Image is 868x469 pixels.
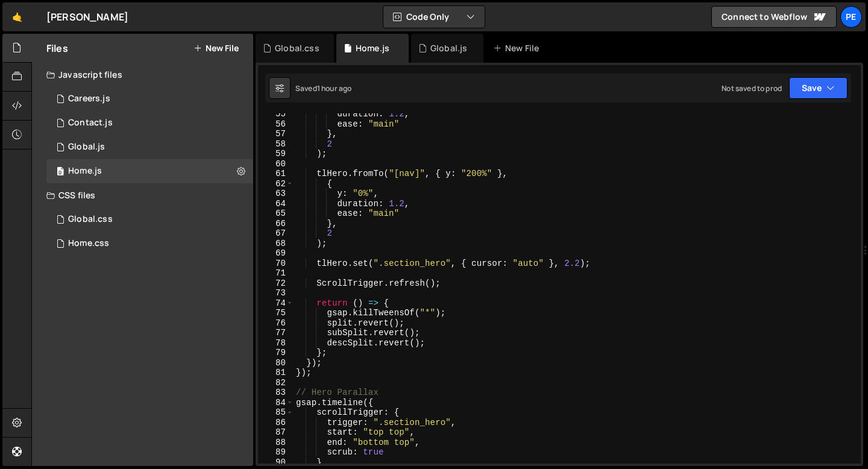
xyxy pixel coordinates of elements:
div: 56 [258,119,294,130]
div: 73 [258,288,294,298]
div: Not saved to prod [722,83,782,93]
div: 17084/47047.js [46,159,253,183]
div: Home.js [68,166,102,177]
span: 0 [57,168,64,177]
button: New File [193,43,239,53]
div: 82 [258,378,294,388]
div: [PERSON_NAME] [46,10,128,24]
div: Javascript files [32,63,253,87]
a: Pe [840,6,862,28]
div: 55 [258,109,294,119]
a: 🤙 [2,2,32,31]
div: 58 [258,139,294,150]
div: New File [493,42,544,54]
div: Home.js [356,42,389,54]
div: 78 [258,338,294,348]
div: 17084/47191.js [46,111,253,135]
div: 77 [258,328,294,338]
div: 69 [258,248,294,259]
div: Global.css [275,42,319,54]
div: CSS files [32,183,253,207]
div: 86 [258,418,294,428]
div: 59 [258,149,294,159]
div: 65 [258,209,294,219]
div: 85 [258,408,294,418]
h2: Files [46,42,68,55]
div: 75 [258,308,294,318]
div: 17084/47049.css [46,231,253,256]
div: 66 [258,219,294,229]
div: 81 [258,368,294,378]
div: 17084/47048.js [46,135,253,159]
div: 70 [258,259,294,269]
div: 90 [258,458,294,468]
div: 87 [258,427,294,438]
div: 17084/47187.js [46,87,253,111]
div: 62 [258,179,294,189]
div: 74 [258,298,294,309]
div: 79 [258,348,294,358]
div: 72 [258,279,294,289]
div: Global.js [68,142,105,153]
div: 57 [258,129,294,139]
div: 84 [258,398,294,408]
button: Code Only [383,6,485,28]
div: 61 [258,169,294,179]
div: 76 [258,318,294,329]
div: 89 [258,447,294,458]
div: 67 [258,228,294,239]
a: Connect to Webflow [711,6,837,28]
div: Careers.js [68,93,110,104]
div: 17084/47050.css [46,207,253,231]
div: Home.css [68,238,109,249]
button: Save [789,77,848,99]
div: Contact.js [68,118,113,128]
div: 71 [258,268,294,279]
div: 80 [258,358,294,368]
div: 1 hour ago [317,83,352,93]
div: Global.css [68,214,113,225]
div: 83 [258,388,294,398]
div: 64 [258,199,294,209]
div: 60 [258,159,294,169]
div: Global.js [430,42,467,54]
div: 63 [258,189,294,199]
div: 88 [258,438,294,448]
div: Saved [295,83,351,93]
div: 68 [258,239,294,249]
